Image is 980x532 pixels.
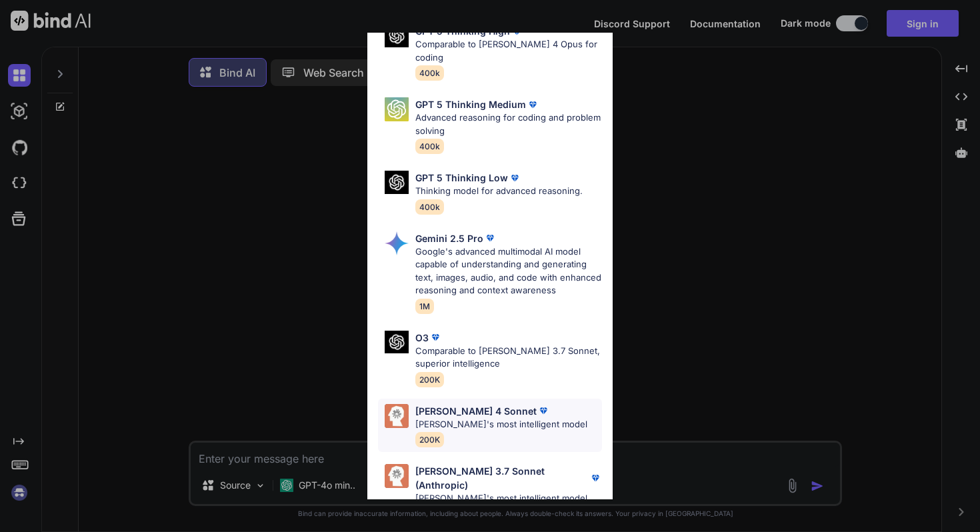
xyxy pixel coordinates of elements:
p: Comparable to [PERSON_NAME] 3.7 Sonnet, superior intelligence [415,345,602,371]
img: Pick Models [385,231,409,255]
span: 200K [415,372,444,387]
span: 200K [415,432,444,447]
span: 1M [415,299,434,314]
span: 400k [415,199,444,215]
p: [PERSON_NAME] 3.7 Sonnet (Anthropic) [415,464,589,492]
p: [PERSON_NAME] 4 Sonnet [415,404,537,418]
img: premium [589,471,602,485]
img: premium [429,331,442,344]
p: GPT 5 Thinking Medium [415,97,526,111]
img: Pick Models [385,24,409,47]
img: premium [526,98,539,111]
p: [PERSON_NAME]'s most intelligent model [415,492,602,505]
img: Pick Models [385,464,409,488]
span: 400k [415,65,444,81]
img: Pick Models [385,97,409,121]
img: Pick Models [385,331,409,354]
p: Google's advanced multimodal AI model capable of understanding and generating text, images, audio... [415,245,602,297]
img: Pick Models [385,404,409,428]
p: GPT 5 Thinking Low [415,171,508,185]
img: premium [537,404,550,417]
span: 400k [415,139,444,154]
p: Advanced reasoning for coding and problem solving [415,111,602,137]
p: Comparable to [PERSON_NAME] 4 Opus for coding [415,38,602,64]
p: [PERSON_NAME]'s most intelligent model [415,418,587,431]
p: Gemini 2.5 Pro [415,231,483,245]
img: premium [483,231,497,245]
img: Pick Models [385,171,409,194]
img: premium [508,171,521,185]
p: Thinking model for advanced reasoning. [415,185,583,198]
p: O3 [415,331,429,345]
